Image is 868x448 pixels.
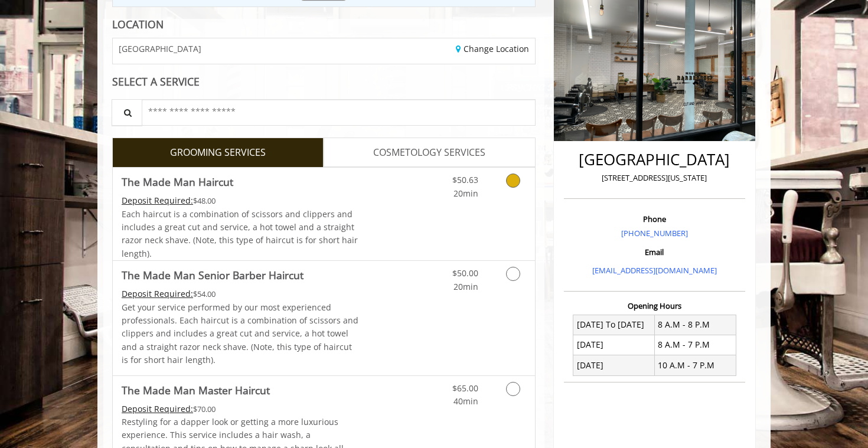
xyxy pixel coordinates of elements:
span: 40min [453,395,478,407]
button: Service Search [112,99,142,126]
span: 20min [453,188,478,199]
span: This service needs some Advance to be paid before we block your appointment [122,288,193,299]
span: Each haircut is a combination of scissors and clippers and includes a great cut and service, a ho... [122,208,358,259]
span: [GEOGRAPHIC_DATA] [119,44,201,53]
h3: Opening Hours [564,302,745,310]
span: This service needs some Advance to be paid before we block your appointment [122,403,193,414]
div: $48.00 [122,194,359,207]
div: $70.00 [122,403,359,416]
b: The Made Man Master Haircut [122,382,270,398]
div: $54.00 [122,287,359,300]
td: 8 A.M - 8 P.M [654,315,736,335]
b: LOCATION [112,17,164,31]
p: Get your service performed by our most experienced professionals. Each haircut is a combination o... [122,301,359,367]
td: [DATE] [573,355,655,375]
h3: Email [567,248,742,256]
a: Change Location [456,43,529,54]
span: $65.00 [452,382,478,394]
a: [PHONE_NUMBER] [621,228,688,238]
div: SELECT A SERVICE [112,76,536,87]
td: [DATE] [573,335,655,355]
h3: Phone [567,215,742,223]
span: GROOMING SERVICES [170,145,266,161]
td: [DATE] To [DATE] [573,315,655,335]
b: The Made Man Haircut [122,174,233,190]
p: [STREET_ADDRESS][US_STATE] [567,172,742,184]
span: $50.63 [452,174,478,185]
span: 20min [453,281,478,292]
a: [EMAIL_ADDRESS][DOMAIN_NAME] [592,265,717,276]
h2: [GEOGRAPHIC_DATA] [567,151,742,168]
span: This service needs some Advance to be paid before we block your appointment [122,195,193,206]
td: 10 A.M - 7 P.M [654,355,736,375]
span: COSMETOLOGY SERVICES [373,145,485,161]
td: 8 A.M - 7 P.M [654,335,736,355]
span: $50.00 [452,267,478,279]
b: The Made Man Senior Barber Haircut [122,267,304,283]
